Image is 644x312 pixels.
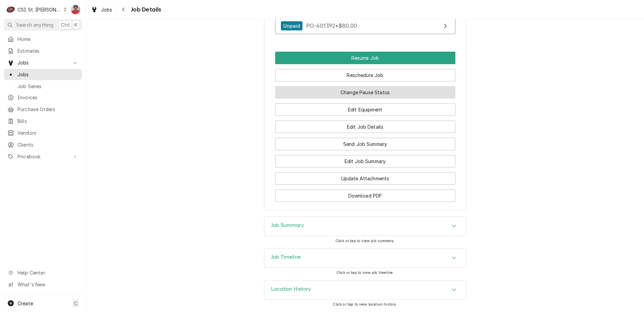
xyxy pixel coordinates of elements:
[4,267,82,278] a: Go to Help Center
[18,59,68,66] span: Jobs
[275,8,455,37] div: Purchase Orders
[18,141,78,148] span: Clients
[18,301,33,306] span: Create
[306,22,357,29] span: PO-401392 • $80.00
[18,94,78,101] span: Invoices
[18,269,78,276] span: Help Center
[264,249,466,267] button: Accordion Details Expand Trigger
[264,249,466,267] div: Accordion Header
[275,189,455,202] button: Download PDF
[4,139,82,150] a: Clients
[275,52,455,202] div: Button Group
[336,270,394,275] span: Click or tap to view job timeline.
[4,33,82,45] a: Home
[101,6,112,13] span: Jobs
[18,83,78,90] span: Job Series
[4,45,82,56] a: Estimates
[18,47,78,54] span: Estimates
[271,222,304,229] h3: Job Summary
[118,4,129,15] button: Navigate back
[6,5,15,14] div: C
[18,129,78,136] span: Vendors
[275,64,455,81] div: Button Group Row
[4,92,82,103] a: Invoices
[18,281,78,288] span: What's New
[264,248,466,268] div: Job Timeline
[71,5,80,14] div: Nicholas Faubert's Avatar
[271,286,311,292] h3: Location History
[271,254,301,260] h3: Job Timeline
[18,6,61,13] div: CSI St. [PERSON_NAME]
[275,172,455,185] button: Update Attachments
[18,106,78,113] span: Purchase Orders
[275,150,455,167] div: Button Group Row
[275,155,455,167] button: Edit Job Summary
[18,118,78,125] span: Bills
[335,239,395,243] span: Click or tap to view job summary.
[275,69,455,81] button: Reschedule Job
[275,133,455,150] div: Button Group Row
[275,116,455,133] div: Button Group Row
[275,81,455,99] div: Button Group Row
[4,151,82,162] a: Go to Pricebook
[4,19,82,31] button: Search anythingCtrlK
[74,21,77,28] span: K
[275,103,455,116] button: Edit Equipment
[275,52,455,64] button: Resume Job
[275,167,455,185] div: Button Group Row
[264,281,466,300] div: Accordion Header
[281,21,303,30] div: Unpaid
[71,5,80,14] div: NF
[275,138,455,150] button: Send Job Summary
[88,4,115,15] a: Jobs
[61,21,70,28] span: Ctrl
[18,35,78,43] span: Home
[18,71,78,78] span: Jobs
[18,153,68,160] span: Pricebook
[4,127,82,138] a: Vendors
[129,5,161,14] span: Job Details
[275,121,455,133] button: Edit Job Details
[275,18,455,34] a: View Purchase Order
[333,302,397,307] span: Click or tap to view location history.
[4,104,82,115] a: Purchase Orders
[275,52,455,64] div: Button Group Row
[275,185,455,202] div: Button Group Row
[4,115,82,127] a: Bills
[4,81,82,92] a: Job Series
[4,57,82,68] a: Go to Jobs
[264,216,466,236] div: Job Summary
[6,5,15,14] div: CSI St. Louis's Avatar
[264,217,466,236] button: Accordion Details Expand Trigger
[264,217,466,236] div: Accordion Header
[16,21,53,28] span: Search anything
[264,281,466,300] button: Accordion Details Expand Trigger
[4,69,82,80] a: Jobs
[264,280,466,300] div: Location History
[275,86,455,99] button: Change Pause Status
[74,300,77,307] span: C
[275,99,455,116] div: Button Group Row
[4,279,82,290] a: Go to What's New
